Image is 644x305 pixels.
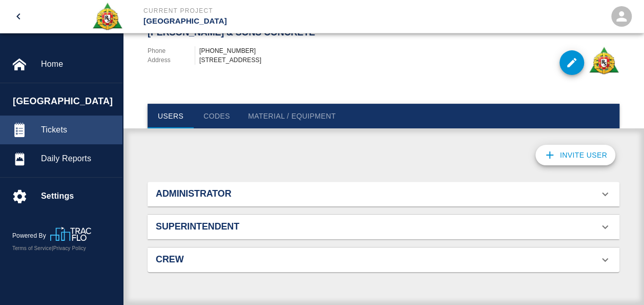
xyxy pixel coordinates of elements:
[41,153,114,165] span: Daily Reports
[156,221,303,233] h2: Superintendent
[148,55,195,65] p: Address
[143,15,378,27] p: [GEOGRAPHIC_DATA]
[12,245,52,251] a: Terms of Service
[156,254,303,265] h2: Crew
[41,124,114,136] span: Tickets
[199,46,384,55] div: [PHONE_NUMBER]
[148,247,619,272] div: Crew
[240,104,344,128] button: Material / Equipment
[13,94,117,108] span: [GEOGRAPHIC_DATA]
[148,46,195,55] p: Phone
[593,256,644,305] iframe: Chat Widget
[41,190,114,202] span: Settings
[148,104,619,128] div: tabs navigation
[535,145,615,165] button: Invite User
[12,231,50,240] p: Powered By
[50,227,91,241] img: TracFlo
[148,104,194,128] button: Users
[143,6,378,15] p: Current Project
[148,215,619,239] div: Superintendent
[53,245,86,251] a: Privacy Policy
[156,188,303,200] h2: Administrator
[41,58,114,70] span: Home
[6,4,31,29] button: open drawer
[92,2,123,31] img: Roger & Sons Concrete
[52,245,53,251] span: |
[148,182,619,206] div: Administrator
[199,55,384,65] div: [STREET_ADDRESS]
[194,104,240,128] button: Codes
[588,46,619,75] img: Roger & Sons Concrete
